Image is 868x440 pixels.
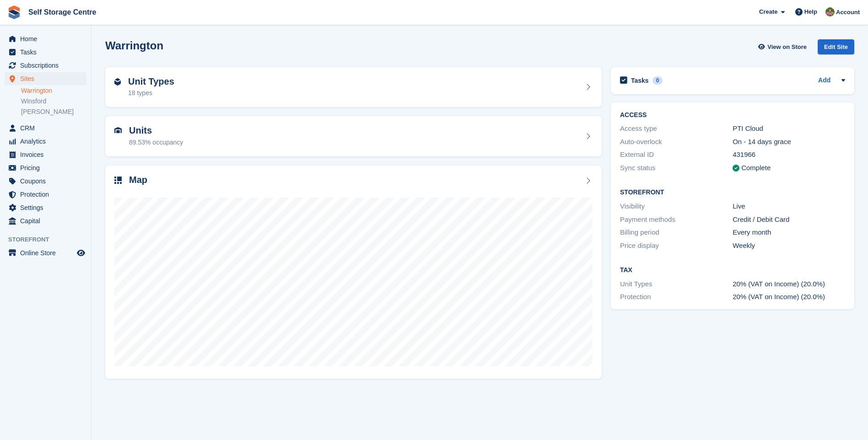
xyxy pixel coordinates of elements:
span: Sites [20,72,75,85]
span: Subscriptions [20,59,75,72]
span: Account [836,8,860,17]
a: Map [105,166,602,379]
a: Warrington [21,86,86,95]
a: menu [5,59,86,72]
div: Price display [620,241,733,251]
a: menu [5,201,86,214]
div: Every month [733,227,845,238]
span: Capital [20,215,75,227]
img: unit-type-icn-2b2737a686de81e16bb02015468b77c625bbabd49415b5ef34ead5e3b44a266d.svg [114,78,121,86]
a: Units 89.53% occupancy [105,116,602,156]
div: Access type [620,123,733,134]
span: Invoices [20,148,75,161]
div: 18 types [128,88,174,98]
a: Add [818,75,830,86]
h2: ACCESS [620,112,845,119]
a: [PERSON_NAME] [21,107,86,116]
span: Home [20,32,75,45]
a: menu [5,188,86,201]
div: Unit Types [620,279,733,290]
a: menu [5,215,86,227]
div: 431966 [733,150,845,160]
div: Live [733,201,845,212]
span: Online Store [20,247,75,259]
span: Help [804,7,817,16]
a: menu [5,161,86,174]
div: Weekly [733,241,845,251]
div: On - 14 days grace [733,137,845,147]
h2: Units [129,125,183,136]
span: Tasks [20,46,75,59]
div: Protection [620,292,733,302]
div: 20% (VAT on Income) (20.0%) [733,292,845,302]
a: Preview store [75,247,86,258]
span: Settings [20,201,75,214]
h2: Tax [620,267,845,274]
h2: Tasks [631,76,649,85]
a: Self Storage Centre [25,5,100,20]
a: menu [5,32,86,45]
span: Analytics [20,135,75,148]
div: Credit / Debit Card [733,215,845,225]
a: View on Store [757,39,810,54]
h2: Map [129,175,147,185]
div: Edit Site [818,39,854,54]
a: Unit Types 18 types [105,67,602,107]
div: Auto-overlock [620,137,733,147]
a: menu [5,148,86,161]
h2: Unit Types [128,76,174,87]
img: stora-icon-8386f47178a22dfd0bd8f6a31ec36ba5ce8667c1dd55bd0f319d3a0aa187defe.svg [7,5,21,19]
span: Protection [20,188,75,201]
span: Pricing [20,161,75,174]
a: menu [5,72,86,85]
div: Sync status [620,163,733,173]
a: menu [5,175,86,188]
div: PTI Cloud [733,123,845,134]
h2: Warrington [105,39,163,52]
div: 89.53% occupancy [129,138,183,147]
img: map-icn-33ee37083ee616e46c38cad1a60f524a97daa1e2b2c8c0bc3eb3415660979fc1.svg [114,177,122,184]
a: menu [5,247,86,259]
span: Create [759,7,777,16]
a: menu [5,135,86,148]
div: Visibility [620,201,733,212]
span: View on Store [767,43,807,52]
div: External ID [620,150,733,160]
span: CRM [20,122,75,134]
a: Edit Site [818,39,854,58]
span: Coupons [20,175,75,188]
span: Storefront [8,235,91,244]
img: Robert Fletcher [825,7,835,16]
div: Billing period [620,227,733,238]
a: menu [5,122,86,134]
div: 0 [652,76,663,85]
a: Winsford [21,97,86,106]
h2: Storefront [620,189,845,196]
a: menu [5,46,86,59]
img: unit-icn-7be61d7bf1b0ce9d3e12c5938cc71ed9869f7b940bace4675aadf7bd6d80202e.svg [114,127,122,134]
div: Complete [741,163,771,173]
div: 20% (VAT on Income) (20.0%) [733,279,845,290]
div: Payment methods [620,215,733,225]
